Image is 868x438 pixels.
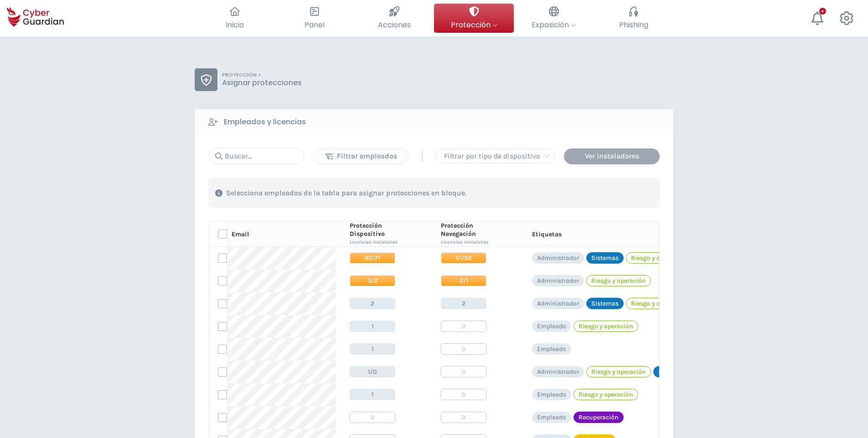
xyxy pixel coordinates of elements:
p: Administrador [537,254,579,262]
p: Riesgo y operación [591,368,646,376]
span: 0 [441,343,486,355]
p: Recuperación [579,413,619,422]
p: Riesgo y operación [591,277,646,285]
span: 0 [441,412,486,423]
span: 1 [350,389,395,400]
span: 2/1 [441,275,486,286]
p: Empleado [537,322,566,331]
p: Sistemas [591,254,619,262]
span: 1/0 [350,366,395,377]
span: 0 [441,389,486,400]
p: Licencias instaladas [441,238,508,247]
p: Empleado [537,391,566,399]
span: 2 [350,298,395,309]
p: PROTECCIÓN > [222,72,302,78]
span: 1 [350,321,395,332]
p: Email [232,230,249,239]
span: 2 [441,298,486,309]
span: Panel [305,19,325,31]
button: Filtrar empleados [313,148,409,164]
p: Riesgo y operación [579,391,633,399]
p: Empleado [537,413,566,422]
div: Filtrar empleados [320,151,402,162]
span: 0 [350,412,395,423]
button: Protección [434,4,514,33]
p: Licencias instaladas [350,238,417,247]
p: Sistemas [658,368,686,376]
p: Asignar protecciones [222,78,302,87]
div: + [819,8,826,15]
span: Exposición [532,19,576,31]
span: 0 [441,321,486,332]
button: Phishing [594,4,673,33]
p: Administrador [537,300,579,308]
b: Empleados y licencias [224,117,306,127]
span: 62/71 [350,252,395,264]
p: Protección Dispositivo [350,222,417,238]
button: Exposición [514,4,594,33]
p: Riesgo y operación [631,254,686,262]
p: Administrador [537,277,579,285]
span: 0 [441,366,486,377]
button: Inicio [195,4,274,33]
button: Ver instaladores [564,148,660,164]
span: Protección [451,19,497,31]
p: Sistemas [591,300,619,308]
p: Empleado [537,345,566,353]
span: Acciones [378,19,411,31]
span: 51/50 [441,252,486,264]
span: 3/2 [350,275,395,286]
p: Administrador [537,368,579,376]
div: Ver instaladores [571,151,653,162]
span: 1 [350,343,395,355]
span: Inicio [226,19,244,31]
span: | [420,149,424,163]
p: Etiquetas [532,230,562,239]
p: Riesgo y operación [579,322,633,331]
input: Buscar... [208,148,304,164]
button: Panel [274,4,354,33]
button: Acciones [354,4,434,33]
p: Selecciona empleados de la tabla para asignar protecciones en bloque. [226,188,466,198]
p: Riesgo y operación [631,300,686,308]
span: Phishing [619,19,648,31]
p: Protección Navegación [441,222,508,238]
